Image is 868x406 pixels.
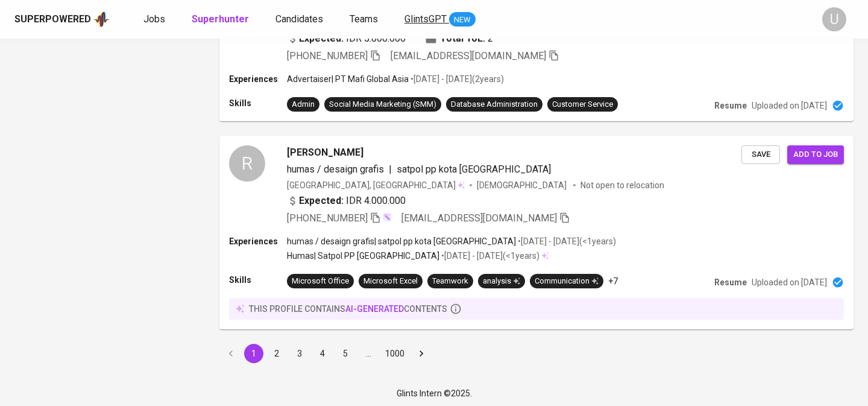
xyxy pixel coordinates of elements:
[752,276,827,288] p: Uploaded on [DATE]
[143,13,165,25] span: Jobs
[714,100,747,112] p: Resume
[752,100,827,112] p: Uploaded on [DATE]
[439,250,539,262] p: • [DATE] - [DATE] ( <1 years )
[275,12,325,27] a: Candidates
[477,179,568,191] span: [DEMOGRAPHIC_DATA]
[287,73,409,85] p: Advertaiser | PT Mafi Global Asia
[313,344,332,363] button: Go to page 4
[192,12,251,27] a: Superhunter
[14,13,91,27] div: Superpowered
[219,136,854,329] a: R[PERSON_NAME]humas / desaign grafis|satpol pp kota [GEOGRAPHIC_DATA][GEOGRAPHIC_DATA], [GEOGRAPH...
[287,163,384,175] span: humas / desaign grafis
[535,276,599,287] div: Communication
[229,73,287,85] p: Experiences
[350,13,378,25] span: Teams
[299,194,344,208] b: Expected:
[412,344,431,363] button: Go to next page
[608,275,618,287] p: +7
[287,179,465,191] div: [GEOGRAPHIC_DATA], [GEOGRAPHIC_DATA]
[580,179,664,191] p: Not open to relocation
[451,99,538,110] div: Database Administration
[345,304,404,314] span: AI-generated
[350,12,380,27] a: Teams
[488,31,493,46] span: 2
[449,14,476,26] span: NEW
[397,163,551,175] span: satpol pp kota [GEOGRAPHIC_DATA]
[267,344,286,363] button: Go to page 2
[382,212,392,222] img: magic_wand.svg
[552,99,613,110] div: Customer Service
[14,10,110,28] a: Superpoweredapp logo
[822,7,846,31] div: U
[404,13,447,25] span: GlintsGPT
[741,145,780,164] button: Save
[299,31,344,46] b: Expected:
[292,99,315,110] div: Admin
[229,274,287,286] p: Skills
[287,31,406,46] div: IDR 5.000.000
[409,73,504,85] p: • [DATE] - [DATE] ( 2 years )
[404,12,476,27] a: GlintsGPT NEW
[787,145,844,164] button: Add to job
[483,276,520,287] div: analysis
[747,148,774,162] span: Save
[229,235,287,247] p: Experiences
[143,12,168,27] a: Jobs
[389,162,392,177] span: |
[359,347,378,360] div: …
[793,148,838,162] span: Add to job
[219,344,433,363] nav: pagination navigation
[382,344,408,363] button: Go to page 1000
[287,194,406,208] div: IDR 4.000.000
[275,13,323,25] span: Candidates
[391,50,546,62] span: [EMAIL_ADDRESS][DOMAIN_NAME]
[516,235,616,247] p: • [DATE] - [DATE] ( <1 years )
[287,235,516,247] p: humas / desaign grafis | satpol pp kota [GEOGRAPHIC_DATA]
[440,31,485,46] b: Total YoE:
[229,97,287,109] p: Skills
[287,212,368,224] span: [PHONE_NUMBER]
[287,50,368,62] span: [PHONE_NUMBER]
[249,303,447,315] p: this profile contains contents
[714,276,747,288] p: Resume
[229,145,265,182] div: R
[287,145,363,160] span: [PERSON_NAME]
[336,344,355,363] button: Go to page 5
[290,344,309,363] button: Go to page 3
[244,344,263,363] button: page 1
[432,276,468,287] div: Teamwork
[401,212,557,224] span: [EMAIL_ADDRESS][DOMAIN_NAME]
[363,276,418,287] div: Microsoft Excel
[93,10,110,28] img: app logo
[192,13,249,25] b: Superhunter
[329,99,436,110] div: Social Media Marketing (SMM)
[287,250,439,262] p: Humas | Satpol PP [GEOGRAPHIC_DATA]
[292,276,349,287] div: Microsoft Office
